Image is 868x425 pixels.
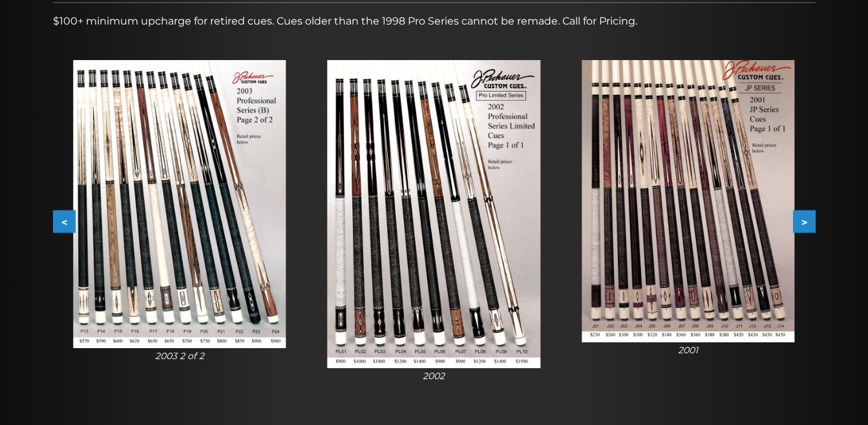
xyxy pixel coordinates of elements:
i: 2002 [423,370,445,382]
i: 2003 2 of 2 [155,350,204,362]
p: $100+ minimum upcharge for retired cues. Cues older than the 1998 Pro Series cannot be remade. Ca... [53,14,816,29]
div: Carousel Navigation [53,211,816,233]
i: 2001 [678,344,698,356]
button: > [793,211,816,233]
button: < [53,211,76,233]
